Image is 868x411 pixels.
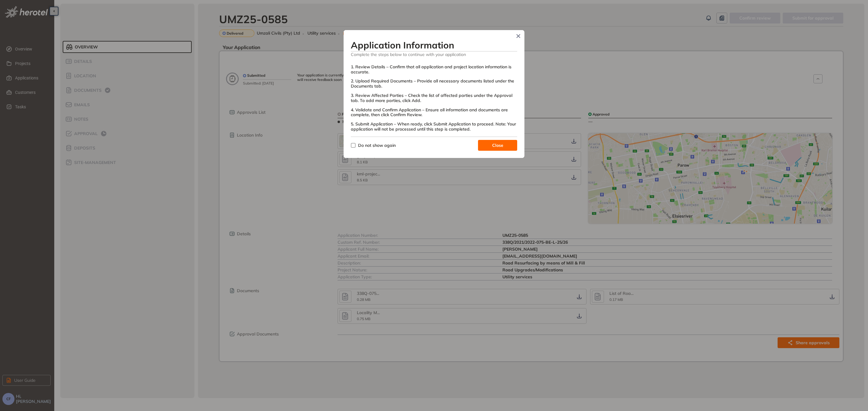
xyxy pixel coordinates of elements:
[514,32,523,41] button: Close
[358,143,396,148] span: Do not show again
[351,107,517,118] div: 4. Validate and Confirm Application – Ensure all information and documents are complete, then cli...
[351,51,517,57] span: Complete the steps below to continue with your application
[478,140,517,151] button: Close
[492,142,503,149] span: Close
[351,40,517,51] h3: Application Information
[351,93,517,103] div: 3. Review Affected Parties – Check the list of affected parties under the Approval tab. To add mo...
[351,122,517,132] div: 5. Submit Application – When ready, click Submit Application to proceed. Note: Your application w...
[351,79,517,89] div: 2. Upload Required Documents – Provide all necessary documents listed under the Documents tab.
[351,64,517,75] div: 1. Review Details – Confirm that all application and project location information is accurate.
